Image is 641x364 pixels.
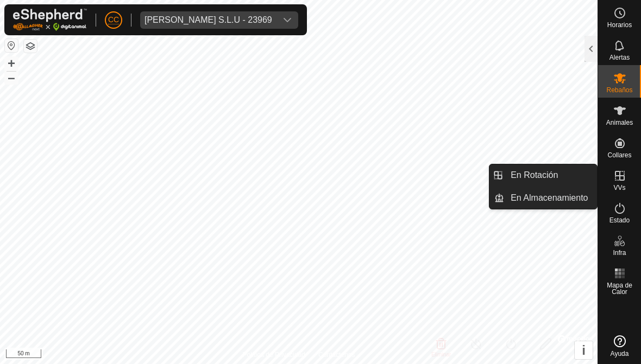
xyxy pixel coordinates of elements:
span: Alertas [609,54,630,61]
button: – [5,71,18,84]
span: En Rotación [511,169,558,182]
span: Mapa de Calor [601,282,638,295]
img: Logo Gallagher [13,9,87,31]
a: Política de Privacidad [243,350,305,360]
li: En Almacenamiento [489,187,597,209]
span: Infra [613,250,626,256]
button: Restablecer Mapa [5,39,18,52]
button: Capas del Mapa [24,40,37,53]
span: Estado [609,217,630,223]
button: + [5,57,18,70]
span: Rebaños [606,87,632,93]
a: Ayuda [598,331,641,361]
span: Vilma Labra S.L.U - 23969 [140,11,276,29]
a: Contáctenos [318,350,355,360]
span: Animales [606,119,633,126]
span: VVs [613,184,625,191]
a: En Rotación [504,164,597,186]
div: [PERSON_NAME] S.L.U - 23969 [144,16,272,24]
span: En Almacenamiento [511,191,588,205]
div: dropdown trigger [276,11,298,29]
li: En Rotación [489,164,597,186]
button: i [575,341,593,359]
a: En Almacenamiento [504,187,597,209]
span: Collares [607,152,631,158]
span: i [582,343,586,357]
span: Ayuda [611,350,629,357]
span: Horarios [607,22,632,28]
